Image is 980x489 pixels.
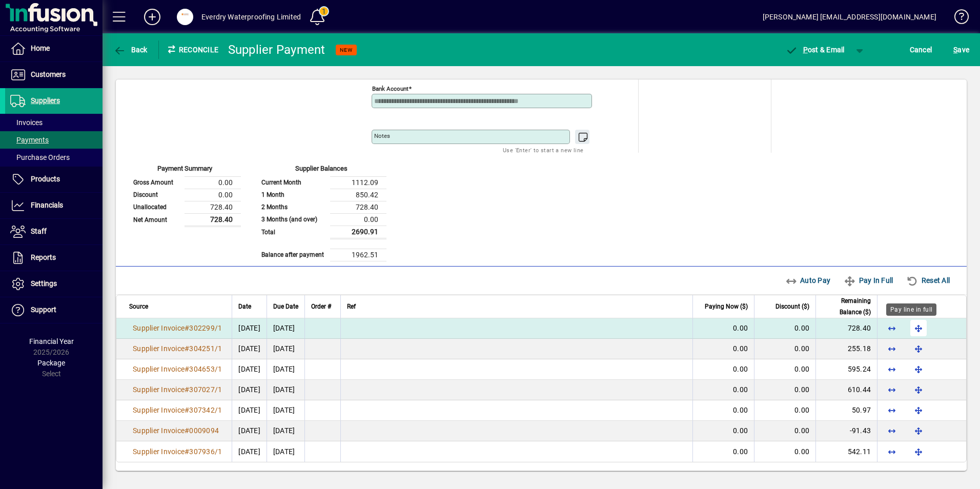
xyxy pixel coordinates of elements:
span: ave [953,42,969,58]
span: Due Date [273,301,298,312]
td: [DATE] [267,400,304,421]
a: Knowledge Base [947,2,967,35]
span: Order # [311,301,331,312]
a: Supplier Invoice#302299/1 [129,322,226,334]
span: Staff [31,227,47,235]
span: 728.40 [848,324,871,332]
div: Pay line in full [886,303,936,316]
span: Package [37,359,65,367]
td: 1 Month [256,189,330,201]
td: 3 Months (and over) [256,213,330,226]
td: 850.42 [330,189,386,201]
button: Profile [169,8,201,26]
span: 0.00 [794,385,809,394]
mat-label: Notes [374,132,390,139]
button: Auto Pay [781,271,835,290]
span: 307342/1 [189,406,222,414]
span: # [185,344,189,353]
button: Reset All [902,271,954,290]
a: Supplier Invoice#304251/1 [129,343,226,354]
span: Purchase Orders [10,153,70,161]
span: # [185,426,189,435]
span: [DATE] [238,406,260,414]
a: Supplier Invoice#0009094 [129,425,222,436]
span: [DATE] [238,344,260,353]
a: Home [5,36,103,62]
span: Products [31,175,60,183]
span: Supplier Invoice [133,344,185,353]
span: [DATE] [238,385,260,394]
div: [PERSON_NAME] [EMAIL_ADDRESS][DOMAIN_NAME] [763,9,936,25]
span: Paying Now ($) [705,301,748,312]
td: 728.40 [330,201,386,213]
a: Purchase Orders [5,149,103,166]
span: Source [129,301,148,312]
span: # [185,385,189,394]
mat-label: Bank Account [372,85,409,92]
td: 0.00 [185,189,241,201]
span: 304653/1 [189,365,222,373]
td: 2690.91 [330,226,386,238]
a: Customers [5,62,103,88]
span: 0.00 [733,324,748,332]
div: Supplier Payment [228,42,325,58]
a: Supplier Invoice#307027/1 [129,384,226,395]
span: S [953,46,957,54]
span: -91.43 [850,426,871,435]
span: Supplier Invoice [133,447,185,456]
span: Ref [347,301,356,312]
span: [DATE] [238,447,260,456]
a: Support [5,297,103,323]
div: Reconcile [159,42,220,58]
a: Supplier Invoice#307342/1 [129,404,226,416]
span: Supplier Invoice [133,365,185,373]
a: Financials [5,193,103,218]
span: # [185,447,189,456]
span: 0009094 [189,426,219,435]
span: Suppliers [31,96,60,105]
a: Reports [5,245,103,271]
td: 0.00 [185,176,241,189]
div: Everdry Waterproofing Limited [201,9,301,25]
span: 0.00 [733,447,748,456]
a: Supplier Invoice#304653/1 [129,363,226,375]
span: Settings [31,279,57,288]
td: 1962.51 [330,249,386,261]
span: Cancel [910,42,932,58]
td: Unallocated [128,201,185,213]
span: 0.00 [733,344,748,353]
td: [DATE] [267,339,304,359]
span: Reset All [906,272,950,289]
span: [DATE] [238,324,260,332]
span: 0.00 [733,406,748,414]
td: 2 Months [256,201,330,213]
span: Financials [31,201,63,209]
div: Payment Summary [128,164,241,176]
span: 0.00 [794,324,809,332]
button: Save [951,40,972,59]
td: Discount [128,189,185,201]
span: ost & Email [785,46,845,54]
td: [DATE] [267,380,304,400]
app-page-summary-card: Supplier Balances [256,153,386,261]
span: 0.00 [733,426,748,435]
a: Staff [5,219,103,244]
span: 0.00 [794,447,809,456]
button: Post & Email [780,40,850,59]
span: 304251/1 [189,344,222,353]
a: Payments [5,131,103,149]
button: Add [136,8,169,26]
button: Back [111,40,150,59]
span: 0.00 [794,344,809,353]
span: NEW [340,47,353,53]
td: [DATE] [267,359,304,380]
span: 0.00 [733,385,748,394]
span: Home [31,44,50,52]
app-page-header-button: Back [103,40,159,59]
span: Pay In Full [844,272,893,289]
span: 610.44 [848,385,871,394]
span: 50.97 [852,406,871,414]
mat-hint: Use 'Enter' to start a new line [503,144,583,156]
span: 307027/1 [189,385,222,394]
span: 307936/1 [189,447,222,456]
